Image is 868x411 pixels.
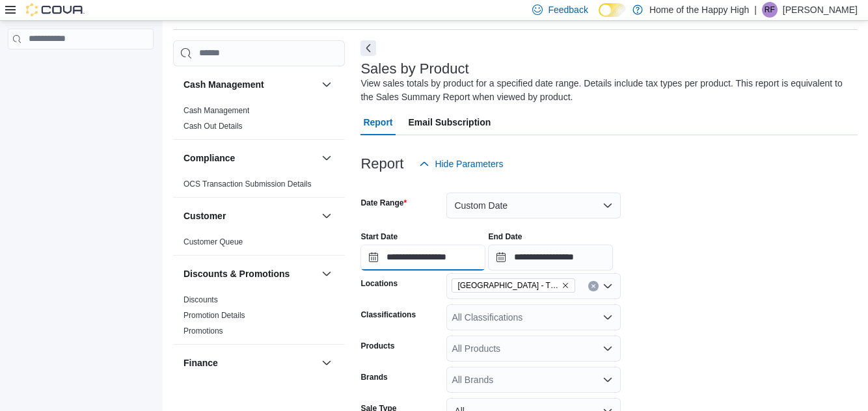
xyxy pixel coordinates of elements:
[183,152,235,165] h3: Compliance
[183,326,223,336] a: Promotions
[649,2,749,18] p: Home of the Happy High
[183,310,245,321] span: Promotion Details
[173,234,345,255] div: Customer
[183,295,218,304] a: Discounts
[360,40,376,56] button: Next
[183,237,243,246] a: Customer Queue
[173,176,345,197] div: Compliance
[173,103,345,139] div: Cash Management
[360,245,485,271] input: Press the down key to open a popover containing a calendar.
[360,278,398,289] label: Locations
[765,2,775,18] span: RF
[435,157,503,170] span: Hide Parameters
[603,375,613,385] button: Open list of options
[183,356,218,369] h3: Finance
[409,109,491,135] span: Email Subscription
[360,232,398,242] label: Start Date
[319,266,334,282] button: Discounts & Promotions
[26,3,85,16] img: Cova
[599,3,626,17] input: Dark Mode
[183,105,249,116] span: Cash Management
[363,109,392,135] span: Report
[599,17,599,18] span: Dark Mode
[446,192,621,219] button: Custom Date
[603,343,613,354] button: Open list of options
[360,341,394,351] label: Products
[183,78,264,91] h3: Cash Management
[360,198,407,208] label: Date Range
[183,78,316,91] button: Cash Management
[183,311,245,320] a: Promotion Details
[173,292,345,344] div: Discounts & Promotions
[183,295,218,305] span: Discounts
[183,267,316,280] button: Discounts & Promotions
[183,209,226,222] h3: Customer
[319,208,334,224] button: Customer
[183,106,249,115] a: Cash Management
[183,356,316,369] button: Finance
[488,232,522,242] label: End Date
[588,281,599,291] button: Clear input
[457,279,559,292] span: [GEOGRAPHIC_DATA] - The Shed District - Fire & Flower
[8,52,154,83] nav: Complex example
[183,179,312,189] span: OCS Transaction Submission Details
[783,2,858,18] p: [PERSON_NAME]
[183,179,312,189] a: OCS Transaction Submission Details
[319,77,334,92] button: Cash Management
[183,122,243,131] a: Cash Out Details
[183,209,316,222] button: Customer
[183,121,243,131] span: Cash Out Details
[183,237,243,247] span: Customer Queue
[360,61,468,77] h3: Sales by Product
[562,282,569,289] button: Remove Winnipeg - The Shed District - Fire & Flower from selection in this group
[452,278,575,293] span: Winnipeg - The Shed District - Fire & Flower
[754,2,757,18] p: |
[548,3,588,16] span: Feedback
[319,150,334,166] button: Compliance
[603,312,613,323] button: Open list of options
[183,152,316,165] button: Compliance
[360,77,851,104] div: View sales totals by product for a specified date range. Details include tax types per product. T...
[183,326,223,336] span: Promotions
[319,355,334,371] button: Finance
[762,2,778,18] div: Reshawn Facey
[360,310,416,320] label: Classifications
[360,372,387,382] label: Brands
[360,156,403,172] h3: Report
[183,267,290,280] h3: Discounts & Promotions
[414,151,508,177] button: Hide Parameters
[603,281,613,291] button: Open list of options
[488,245,613,271] input: Press the down key to open a popover containing a calendar.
